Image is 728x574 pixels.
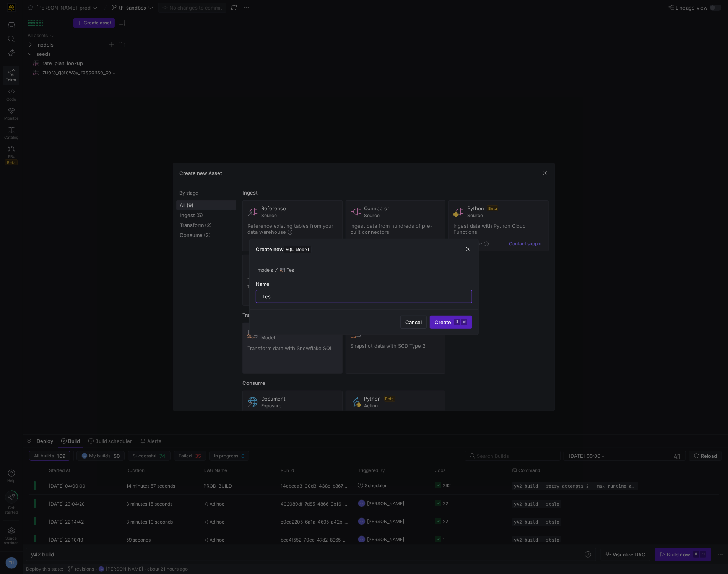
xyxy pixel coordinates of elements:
button: Cancel [400,316,427,329]
kbd: ⏎ [461,319,467,325]
button: Create⌘⏎ [430,316,472,329]
kbd: ⌘ [454,319,460,325]
span: Name [256,281,270,287]
span: Create [435,319,467,325]
span: SQL Model [284,246,312,253]
span: models [258,268,273,273]
span: Tes [287,268,294,273]
h3: Create new [256,246,312,252]
button: Tes [278,266,296,275]
button: models [256,266,275,275]
span: Cancel [405,319,422,325]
